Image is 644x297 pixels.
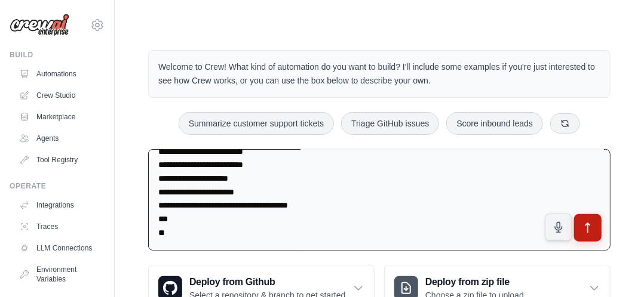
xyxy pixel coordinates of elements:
button: Triage GitHub issues [341,112,439,135]
iframe: Chat Widget [584,240,644,297]
button: Score inbound leads [446,112,543,135]
a: Marketplace [14,107,105,126]
a: Tool Registry [14,150,105,169]
a: Automations [14,64,105,83]
a: Integrations [14,196,105,215]
img: Logo [10,14,69,36]
h3: Deploy from zip file [425,275,526,289]
div: Build [10,50,105,60]
div: Operate [10,181,105,191]
p: Welcome to Crew! What kind of automation do you want to build? I'll include some examples if you'... [158,60,600,88]
button: Summarize customer support tickets [179,112,334,135]
a: Environment Variables [14,260,105,289]
a: Agents [14,129,105,148]
a: LLM Connections [14,239,105,258]
a: Traces [14,217,105,236]
div: أداة الدردشة [584,240,644,297]
a: Crew Studio [14,86,105,105]
h3: Deploy from Github [189,275,348,289]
